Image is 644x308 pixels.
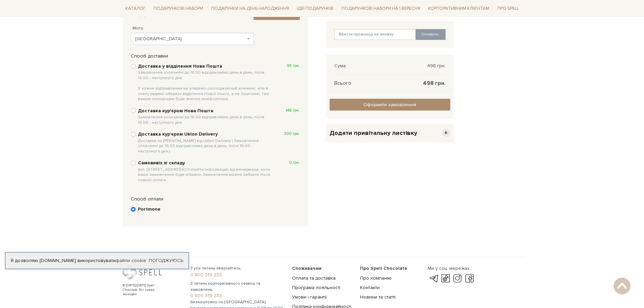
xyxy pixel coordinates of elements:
div: Я дозволяю [DOMAIN_NAME] використовувати [5,258,189,264]
span: Подарункові набори [151,3,206,14]
span: Споживачам [292,265,321,271]
span: 498 грн. [423,80,446,86]
button: Оновити [415,29,446,40]
b: Доставка у відділення Нова Пошта [138,63,273,102]
span: 498 грн. [427,63,446,69]
b: Portmone [138,206,161,212]
a: telegram [428,275,439,283]
span: 300 грн. [284,131,300,137]
a: Подарункові набори на 1 Вересня [339,3,423,14]
span: Замовлення сплаченні до 16:00 відправляємо день в день, після 16:00 - наступного дня [138,115,273,125]
span: Доставка по [PERSON_NAME] від Uklon Delivery ( Замовлення сплаченні до 16:00 відправляємо день в ... [138,138,273,154]
a: 0 800 319 233 [190,272,284,278]
span: Всього [334,80,351,86]
a: Контакти [360,285,380,290]
span: З усіх питань звертайтесь: [190,265,284,271]
a: Про компанію [360,275,392,281]
a: файли cookie [116,258,146,263]
span: З питань корпоративного сервісу та замовлень: [190,281,284,293]
label: Місто [133,25,143,31]
span: Додати привітальну листівку [330,129,417,137]
span: Подарунки на День народження [209,3,292,14]
span: Оформити замовлення [363,102,416,108]
div: © [DATE]-[DATE] Spell Chocolate. Всі права захищені [123,283,168,297]
a: Корпоративним клієнтам [425,3,492,14]
a: Новини та статті [360,294,396,300]
span: + [442,129,450,137]
b: Доставка кур'єром Нова Пошта [138,108,273,125]
span: Про Spell Chocolate [360,265,407,271]
span: Ідеї подарунків [294,3,336,14]
a: Оплата та доставка [292,275,336,281]
span: вул. [STREET_ADDRESS] Очікуйте інформацію від менеджера, коли ваше замовлення буде зібрано. Замов... [138,167,273,183]
a: 0 800 319 233 [190,293,284,299]
div: Спосіб оплати [127,196,303,202]
b: Самовивіз зі складу [138,160,273,183]
span: Львів [135,35,246,42]
a: instagram [452,275,463,283]
div: Ми у соц. мережах: [428,265,475,271]
span: 148 грн. [286,108,300,113]
a: Програма лояльності [292,285,340,290]
span: 95 грн. [287,63,300,69]
span: Безкоштовно по [GEOGRAPHIC_DATA] [190,299,284,305]
a: Умови і гарантії [292,294,327,300]
span: Львів [131,33,254,45]
span: Сума [334,63,346,69]
b: Доставка курʼєром Uklon Delivery [138,131,273,154]
span: Каталог [123,3,148,14]
a: tik-tok [440,275,451,283]
div: Спосіб доставки [127,53,303,59]
input: Ввести промокод на знижку [334,29,416,40]
span: Замовлення сплаченні до 16:00 відправляємо день в день, після 16:00 - наступного дня. У кожне від... [138,70,273,102]
a: facebook [464,275,475,283]
span: 0 грн. [289,160,300,165]
a: Погоджуюсь [149,258,183,264]
span: Про Spell [495,3,522,14]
